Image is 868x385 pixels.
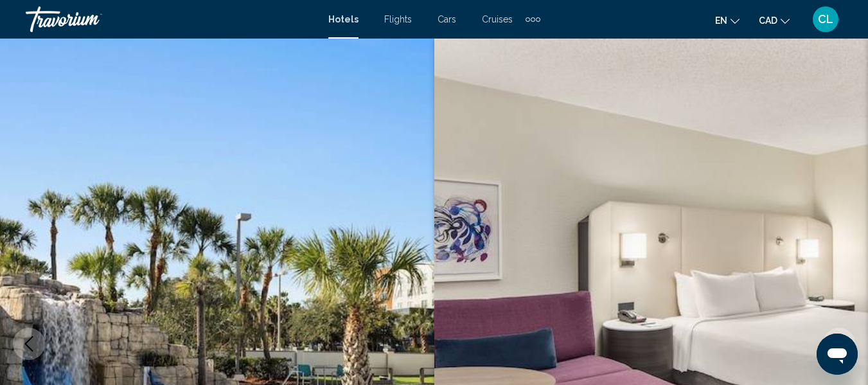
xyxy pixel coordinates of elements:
[818,13,833,26] span: CL
[715,11,740,30] button: Change language
[13,328,45,360] button: Previous image
[384,14,412,24] a: Flights
[817,334,858,375] iframe: Bouton de lancement de la fenêtre de messagerie
[823,328,855,360] button: Next image
[482,14,513,24] a: Cruises
[759,15,777,26] span: CAD
[526,9,540,30] button: Extra navigation items
[438,14,456,24] a: Cars
[715,15,727,26] span: en
[328,14,359,24] a: Hotels
[759,11,790,30] button: Change currency
[26,6,315,32] a: Travorium
[809,6,842,33] button: User Menu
